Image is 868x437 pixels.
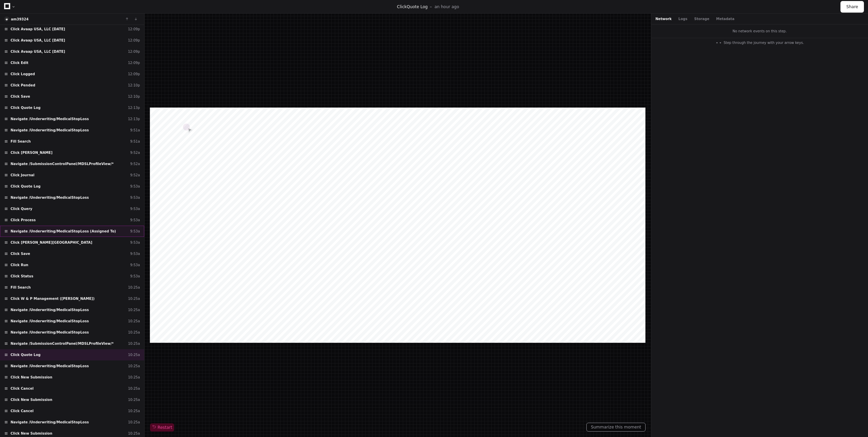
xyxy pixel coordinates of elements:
[130,274,140,279] div: 9:53a
[11,184,40,189] span: Click Quote Log
[11,94,30,99] span: Click Save
[11,251,30,256] span: Click Save
[150,423,174,432] button: Restart
[655,16,672,21] button: Network
[586,423,646,432] button: Summarize this moment
[840,1,864,13] button: Share
[128,49,140,54] div: 12:09p
[128,116,140,122] div: 12:13p
[11,49,65,54] span: Click Avaap USA, LLC [DATE]
[128,352,140,357] div: 10:25a
[11,330,89,335] span: Navigate /Underwriting/MedicalStopLoss
[128,341,140,346] div: 10:25a
[128,27,140,32] div: 12:09p
[407,4,428,9] span: Quote Log
[11,206,32,211] span: Click Query
[11,105,40,110] span: Click Quote Log
[130,150,140,155] div: 9:52a
[128,285,140,290] div: 10:25a
[11,240,92,245] span: Click [PERSON_NAME][GEOGRAPHIC_DATA]
[130,229,140,234] div: 9:53a
[11,262,28,268] span: Click Run
[11,386,34,391] span: Click Cancel
[128,420,140,425] div: 10:25a
[128,83,140,88] div: 12:10p
[11,319,89,324] span: Navigate /Underwriting/MedicalStopLoss
[11,285,31,290] span: Fill Search
[723,40,804,45] span: Step through the journey with your arrow keys.
[11,60,28,65] span: Click Edit
[11,408,34,414] span: Click Cancel
[11,139,31,144] span: Fill Search
[128,94,140,99] div: 12:10p
[11,229,116,234] span: Navigate /Underwriting/MedicalStopLoss (Assigned To)
[11,420,89,425] span: Navigate /Underwriting/MedicalStopLoss
[128,330,140,335] div: 10:25a
[11,352,40,357] span: Click Quote Log
[130,217,140,223] div: 9:53a
[11,431,52,436] span: Click New Submission
[128,60,140,65] div: 12:09p
[11,341,114,346] span: Navigate /SubmissionControlPanel/MDSLProfileView/*
[11,173,34,178] span: Click Journal
[11,27,65,32] span: Click Avaap USA, LLC [DATE]
[130,262,140,268] div: 9:53a
[130,161,140,166] div: 9:52a
[128,431,140,436] div: 10:25a
[128,408,140,414] div: 10:25a
[11,71,35,77] span: Click Logged
[11,38,65,43] span: Click Avaap USA, LLC [DATE]
[128,375,140,380] div: 10:25a
[11,150,52,155] span: Click [PERSON_NAME]
[128,363,140,369] div: 10:25a
[11,116,89,122] span: Navigate /Underwriting/MedicalStopLoss
[11,375,52,380] span: Click New Submission
[128,38,140,43] div: 12:09p
[11,83,35,88] span: Click Pended
[11,296,95,301] span: Click W & P Management ([PERSON_NAME])
[152,425,172,430] span: Restart
[434,4,459,10] p: an hour ago
[694,16,709,21] button: Storage
[5,17,9,21] img: 8.svg
[11,274,33,279] span: Click Status
[128,296,140,301] div: 10:25a
[130,184,140,189] div: 9:53a
[128,397,140,402] div: 10:25a
[11,128,89,133] span: Navigate /Underwriting/MedicalStopLoss
[679,16,687,21] button: Logs
[11,397,52,402] span: Click New Submission
[128,319,140,324] div: 10:25a
[651,25,868,38] div: No network events on this step.
[130,195,140,200] div: 9:53a
[130,128,140,133] div: 9:51a
[128,307,140,312] div: 10:25a
[130,206,140,211] div: 9:53a
[128,386,140,391] div: 10:25a
[128,71,140,77] div: 12:09p
[11,363,89,369] span: Navigate /Underwriting/MedicalStopLoss
[11,17,29,21] a: am39324
[130,173,140,178] div: 9:52a
[397,4,407,9] span: Click
[130,240,140,245] div: 9:53a
[11,195,89,200] span: Navigate /Underwriting/MedicalStopLoss
[11,307,89,312] span: Navigate /Underwriting/MedicalStopLoss
[130,139,140,144] div: 9:51a
[11,217,36,223] span: Click Process
[128,105,140,110] div: 12:13p
[716,16,734,21] button: Metadata
[11,161,114,166] span: Navigate /SubmissionControlPanel/MDSLProfileView/*
[130,251,140,256] div: 9:53a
